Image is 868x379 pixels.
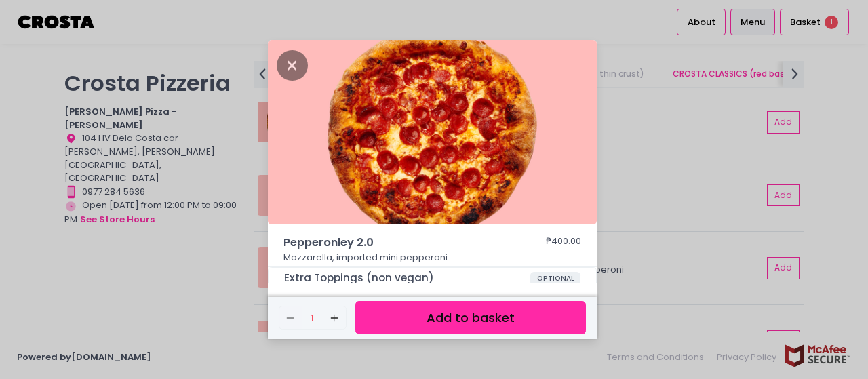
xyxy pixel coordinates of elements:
[268,40,597,224] img: Pepperonley 2.0
[283,235,507,251] span: Pepperonley 2.0
[284,272,530,284] span: Extra Toppings (non vegan)
[355,301,586,334] button: Add to basket
[530,272,581,285] span: OPTIONAL
[277,58,308,71] button: Close
[283,251,582,264] p: Mozzarella, imported mini pepperoni
[546,235,581,251] div: ₱400.00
